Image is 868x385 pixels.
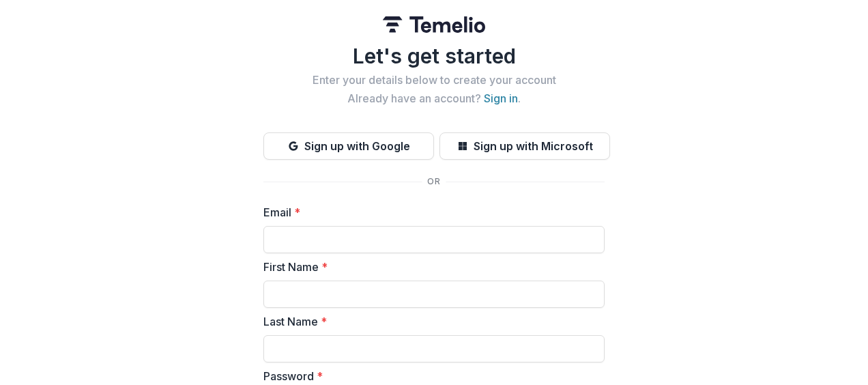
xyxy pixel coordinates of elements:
label: Password [263,368,596,384]
label: First Name [263,259,596,275]
button: Sign up with Microsoft [439,132,610,160]
h1: Let's get started [263,44,605,68]
label: Email [263,204,596,220]
label: Last Name [263,313,596,330]
a: Sign in [484,91,518,105]
h2: Enter your details below to create your account [263,74,605,87]
img: Temelio [383,16,485,33]
button: Sign up with Google [263,132,434,160]
h2: Already have an account? . [263,92,605,105]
